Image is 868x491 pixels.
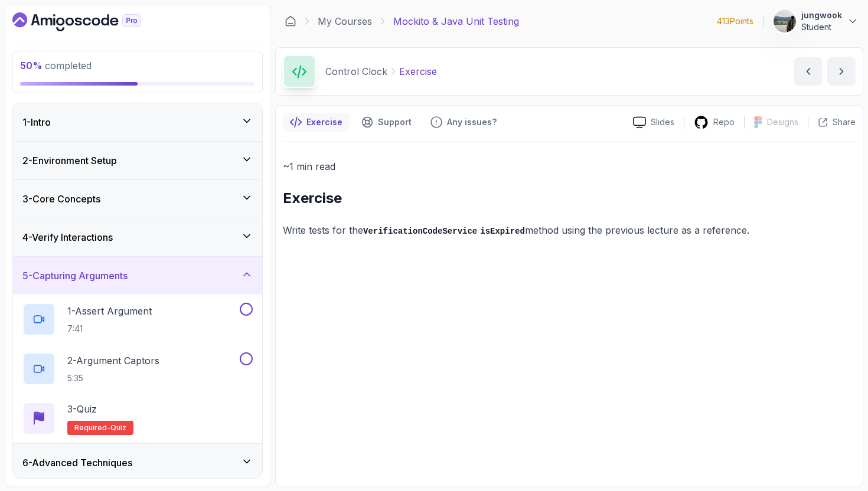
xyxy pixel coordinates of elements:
[480,227,525,236] code: isExpired
[306,116,342,128] p: Exercise
[67,353,159,368] p: 2 - Argument Captors
[13,218,262,256] button: 4-Verify Interactions
[22,402,253,435] button: 3-QuizRequired-quiz
[827,57,856,86] button: next content
[767,116,798,128] p: Designs
[808,116,856,128] button: Share
[651,116,674,128] p: Slides
[67,304,152,318] p: 1 - Assert Argument
[378,116,412,128] p: Support
[354,113,419,132] button: Support button
[13,257,262,294] button: 5-Capturing Arguments
[22,153,117,168] h3: 2 - Environment Setup
[833,116,856,128] p: Share
[393,14,519,28] p: Mockito & Java Unit Testing
[22,269,128,283] h3: 5 - Capturing Arguments
[20,60,43,71] span: 50 %
[67,372,159,384] p: 5:35
[22,303,253,336] button: 1-Assert Argument7:41
[283,222,856,239] p: Write tests for the method using the previous lecture as a reference.
[325,64,387,78] p: Control Clock
[283,113,350,132] button: notes button
[363,227,477,236] code: VerificationCodeService
[285,15,296,27] a: Dashboard
[399,64,437,78] p: Exercise
[774,10,796,32] img: user profile image
[22,456,132,470] h3: 6 - Advanced Techniques
[717,15,753,27] p: 413 Points
[801,9,842,21] p: jungwook
[624,116,684,129] a: Slides
[318,14,372,28] a: My Courses
[110,423,126,433] span: quiz
[13,444,262,482] button: 6-Advanced Techniques
[22,115,51,129] h3: 1 - Intro
[13,103,262,141] button: 1-Intro
[283,189,856,208] h2: Exercise
[423,113,504,132] button: Feedback button
[13,180,262,218] button: 3-Core Concepts
[713,116,735,128] p: Repo
[773,9,859,33] button: user profile imagejungwookStudent
[684,115,744,130] a: Repo
[794,57,823,86] button: previous content
[801,21,842,33] p: Student
[74,423,110,433] span: Required-
[67,323,152,335] p: 7:41
[22,230,113,244] h3: 4 - Verify Interactions
[13,142,262,179] button: 2-Environment Setup
[67,402,97,416] p: 3 - Quiz
[283,158,856,175] p: ~1 min read
[22,192,100,206] h3: 3 - Core Concepts
[22,352,253,385] button: 2-Argument Captors5:35
[447,116,497,128] p: Any issues?
[20,60,92,71] span: completed
[12,12,168,31] a: Dashboard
